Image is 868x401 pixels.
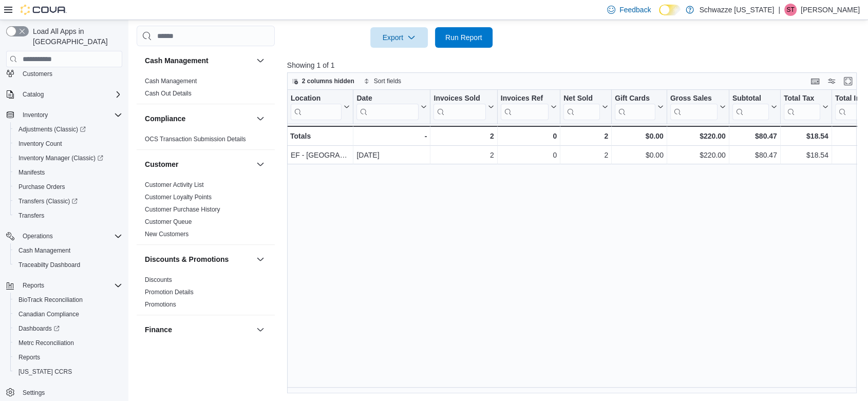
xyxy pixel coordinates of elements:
[145,231,188,238] a: New Customers
[14,123,90,136] a: Adjustments (Classic)
[14,138,66,150] a: Inventory Count
[145,159,178,169] h3: Customer
[356,94,427,120] button: Date
[825,75,838,87] button: Display options
[14,195,82,207] a: Transfers (Classic)
[14,244,74,257] a: Cash Management
[433,94,494,120] button: Invoices Sold
[500,130,556,142] div: 0
[291,94,342,104] div: Location
[433,94,485,104] div: Invoices Sold
[14,308,122,320] span: Canadian Compliance
[10,321,126,336] a: Dashboards
[18,279,48,292] button: Reports
[445,32,482,43] span: Run Report
[659,5,681,15] input: Dark Mode
[145,90,192,97] a: Cash Out Details
[563,149,608,161] div: 2
[435,27,493,48] button: Run Report
[18,246,70,255] span: Cash Management
[2,278,126,293] button: Reports
[145,55,252,66] button: Cash Management
[137,274,275,315] div: Discounts & Promotions
[14,322,122,335] span: Dashboards
[23,232,53,240] span: Operations
[14,337,78,349] a: Metrc Reconciliation
[10,307,126,321] button: Canadian Compliance
[137,75,275,104] div: Cash Management
[433,94,485,120] div: Invoices Sold
[670,130,726,142] div: $220.00
[615,94,664,120] button: Gift Cards
[14,166,122,179] span: Manifests
[23,281,44,290] span: Reports
[145,218,192,225] a: Customer Queue
[809,75,821,87] button: Keyboard shortcuts
[732,130,777,142] div: $80.47
[145,301,176,308] a: Promotions
[18,279,122,292] span: Reports
[615,130,664,142] div: $0.00
[659,15,659,16] span: Dark Mode
[254,54,267,67] button: Cash Management
[14,181,69,193] a: Purchase Orders
[10,350,126,365] button: Reports
[2,108,126,122] button: Inventory
[670,94,718,120] div: Gross Sales
[145,55,209,66] h3: Cash Management
[254,158,267,170] button: Customer
[14,181,122,193] span: Purchase Orders
[23,389,45,397] span: Settings
[10,365,126,379] button: [US_STATE] CCRS
[18,183,65,191] span: Purchase Orders
[145,347,194,354] a: GL Account Totals
[18,261,80,269] span: Traceabilty Dashboard
[145,324,172,335] h3: Finance
[18,140,62,148] span: Inventory Count
[2,87,126,102] button: Catalog
[563,94,608,120] button: Net Sold
[500,94,556,120] button: Invoices Ref
[18,154,103,162] span: Inventory Manager (Classic)
[145,194,212,201] a: Customer Loyalty Points
[2,385,126,400] button: Settings
[732,149,777,161] div: $80.47
[14,351,122,364] span: Reports
[14,308,83,320] a: Canadian Compliance
[563,94,600,104] div: Net Sold
[14,322,64,335] a: Dashboards
[699,4,774,16] p: Schwazze [US_STATE]
[2,66,126,81] button: Customers
[254,112,267,125] button: Compliance
[18,67,122,80] span: Customers
[14,294,122,306] span: BioTrack Reconciliation
[374,77,401,85] span: Sort fields
[732,94,777,120] button: Subtotal
[145,289,194,296] a: Promotion Details
[145,288,194,296] span: Promotion Details
[615,94,655,120] div: Gift Card Sales
[18,368,72,376] span: [US_STATE] CCRS
[14,209,48,222] a: Transfers
[784,149,828,161] div: $18.54
[670,149,726,161] div: $220.00
[18,68,56,80] a: Customers
[563,94,600,120] div: Net Sold
[145,113,252,124] button: Compliance
[500,94,548,104] div: Invoices Ref
[145,324,252,335] button: Finance
[10,137,126,151] button: Inventory Count
[14,351,44,364] a: Reports
[254,323,267,336] button: Finance
[784,4,797,16] div: Sarah Tipton
[10,293,126,307] button: BioTrack Reconciliation
[563,130,608,142] div: 2
[10,122,126,137] a: Adjustments (Classic)
[145,254,229,264] h3: Discounts & Promotions
[18,212,44,220] span: Transfers
[137,179,275,244] div: Customer
[670,94,726,120] button: Gross Sales
[14,259,122,271] span: Traceabilty Dashboard
[784,94,828,120] button: Total Tax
